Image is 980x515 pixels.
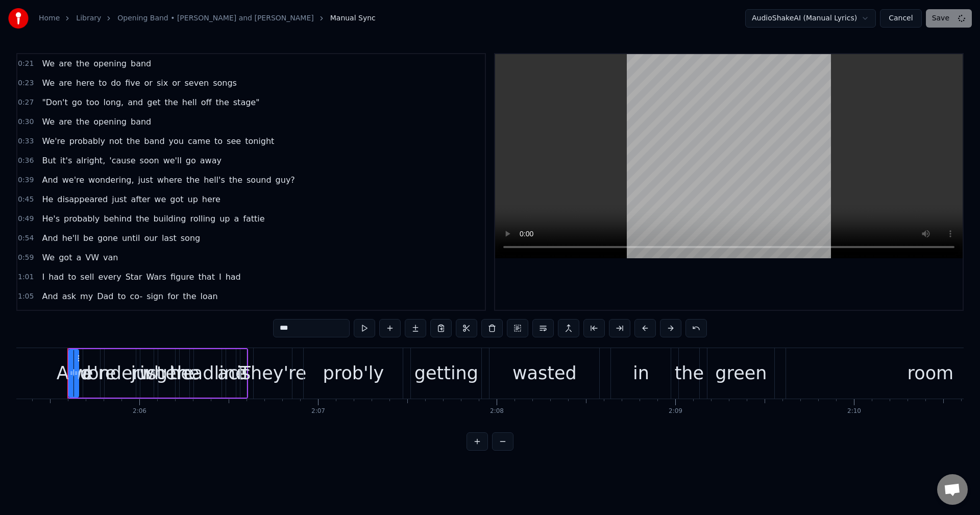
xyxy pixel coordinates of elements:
span: We [41,58,56,69]
span: figure [169,271,195,283]
span: too [85,96,101,108]
div: act [217,360,245,387]
span: here [201,193,222,205]
span: we'll [162,155,183,166]
div: room [908,360,954,387]
span: co- [129,290,144,302]
span: last [161,232,178,244]
span: 0:30 [18,117,34,127]
div: And [57,360,91,387]
span: or [143,77,154,89]
span: He [41,193,54,205]
span: 'cause [108,155,136,166]
span: 0:27 [18,97,34,108]
span: a [233,213,240,225]
span: rolling [189,213,217,225]
span: sell [79,271,95,283]
span: 0:39 [18,175,34,185]
span: Dad [96,290,114,302]
span: guy? [275,174,296,186]
span: sign [145,290,164,302]
span: Wars [145,271,167,283]
span: behind [103,213,133,225]
span: the [182,290,197,302]
div: in [633,360,649,387]
span: alright, [75,155,106,166]
div: 2:07 [311,407,325,415]
span: I [41,271,45,283]
nav: breadcrumb [39,13,376,23]
span: He's [41,213,61,225]
span: songs [212,77,238,89]
div: 2:10 [847,407,861,415]
span: And [41,290,59,302]
div: 2:09 [669,407,682,415]
span: hell [181,96,198,108]
span: wondering, [87,174,135,186]
span: are [58,116,73,128]
span: the [164,96,179,108]
span: do [110,77,122,89]
div: wasted [512,360,577,387]
button: Cancel [880,9,921,28]
span: got [169,193,184,205]
span: every [97,271,122,283]
div: 2:08 [490,407,504,415]
span: up [186,193,199,205]
span: And [41,232,59,244]
span: had [225,271,242,283]
div: getting [414,360,478,387]
span: for [166,290,180,302]
span: a [75,252,82,263]
span: that [197,271,216,283]
a: Opening Band • [PERSON_NAME] and [PERSON_NAME] [117,13,313,23]
span: you [168,135,185,147]
span: tonight [244,135,275,147]
span: van [102,252,119,263]
div: is [236,360,251,387]
span: stage" [232,96,261,108]
span: Star [125,271,143,283]
span: VW [84,252,100,263]
span: and [127,96,144,108]
span: band [130,58,152,69]
span: go [71,96,83,108]
span: to [67,271,77,283]
div: prob'ly [323,360,384,387]
span: got [58,252,73,263]
span: band [130,116,152,128]
div: wondering [73,360,168,387]
span: 1:01 [18,272,34,282]
span: 0:23 [18,78,34,88]
span: 0:45 [18,194,34,205]
span: just [137,174,154,186]
span: five [124,77,141,89]
span: off [200,96,213,108]
span: had [47,271,65,283]
span: our [143,232,159,244]
span: came [187,135,211,147]
span: "Don't [41,96,68,108]
span: to [97,77,108,89]
div: 2:06 [133,407,146,415]
span: gone [96,232,119,244]
span: opening [92,116,128,128]
span: We [41,116,56,128]
span: the [215,96,230,108]
span: just [111,193,128,205]
span: 0:33 [18,136,34,146]
a: Home [39,13,60,23]
span: seven [184,77,210,89]
span: we [153,193,167,205]
span: long, [103,96,125,108]
span: the [228,174,243,186]
span: away [199,155,223,166]
span: are [58,77,73,89]
span: hell's [203,174,226,186]
span: not [108,135,124,147]
span: six [156,77,169,89]
span: band [143,135,165,147]
span: song [180,232,201,244]
span: soon [139,155,160,166]
span: 0:54 [18,233,34,243]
